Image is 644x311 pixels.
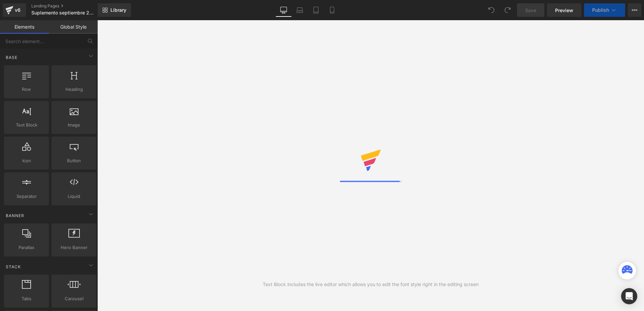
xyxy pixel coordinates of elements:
span: Tabs [6,295,47,302]
a: Laptop [292,3,308,17]
button: Redo [501,3,514,17]
button: Undo [485,3,498,17]
span: Save [525,7,536,14]
a: Tablet [308,3,324,17]
a: Desktop [276,3,292,17]
a: New Library [98,3,131,17]
div: v6 [13,6,22,14]
span: Stack [5,264,22,270]
span: Button [54,157,94,164]
span: Separator [6,193,47,200]
button: More [628,3,641,17]
div: Text Block includes the live editor which allows you to edit the font style right in the editing ... [263,281,479,288]
a: Preview [547,3,581,17]
span: Heading [54,86,94,93]
span: Base [5,54,18,61]
span: Publish [592,7,609,13]
div: Open Intercom Messenger [621,288,637,304]
span: Carousel [54,295,94,302]
a: Mobile [324,3,340,17]
span: Image [54,122,94,129]
span: Text Block [6,122,47,129]
span: Parallax [6,244,47,251]
span: Liquid [54,193,94,200]
a: Landing Pages [31,3,108,9]
span: Suplemento septiembre 2025 [31,10,95,15]
a: Global Style [49,20,98,34]
a: v6 [3,3,26,17]
span: Icon [6,157,47,164]
span: Banner [5,212,25,219]
button: Publish [584,3,625,17]
span: Library [110,7,126,13]
span: Hero Banner [54,244,94,251]
span: Row [6,86,47,93]
span: Preview [555,7,573,14]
